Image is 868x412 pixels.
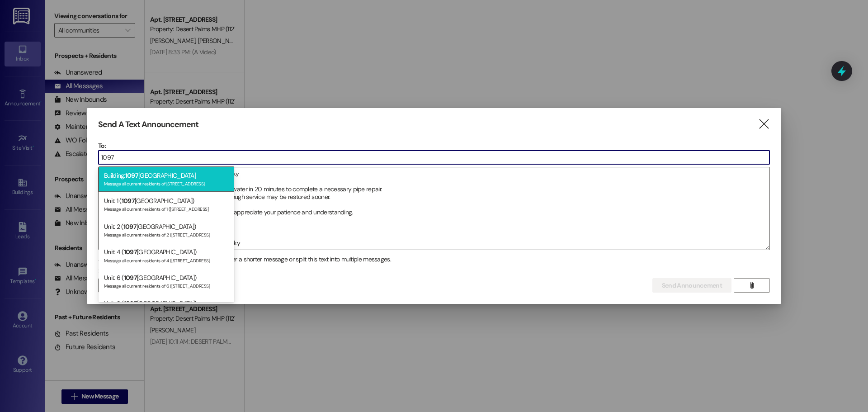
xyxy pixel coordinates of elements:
i:  [748,282,755,289]
div: Building: [GEOGRAPHIC_DATA] [99,166,234,192]
p: To: [98,141,770,150]
div: Unit: 4 ( [GEOGRAPHIC_DATA]) [99,243,234,269]
textarea: Attention Residents in the 500 Section & Desert Sky Please be advised that we will be shutting of... [99,167,769,250]
div: Attention Residents in the 500 Section & Desert Sky Please be advised that we will be shutting of... [98,167,770,250]
div: Message all current residents of 1 ([STREET_ADDRESS] [104,204,229,212]
div: Message all current residents of 2 ([STREET_ADDRESS] [104,230,229,238]
span: 1097 [124,274,137,282]
label: Select announcement type (optional) [98,264,204,278]
h3: Send A Text Announcement [98,119,198,130]
span: 1097 [125,171,138,180]
div: Shorter messages are easier to read. Please consider a shorter message or split this text into mu... [98,255,770,264]
span: 1097 [124,299,137,308]
div: Unit: 1 ( [GEOGRAPHIC_DATA]) [99,192,234,218]
div: Unit: 2 ( [GEOGRAPHIC_DATA]) [99,218,234,243]
span: 1097 [123,223,137,231]
div: Unit: 6 ( [GEOGRAPHIC_DATA]) [99,269,234,294]
button: Send Announcement [652,278,731,293]
span: 1097 [124,248,137,256]
div: Unit: 9 ( [GEOGRAPHIC_DATA]) [99,294,234,320]
span: Send Announcement [662,281,722,290]
i:  [758,119,770,129]
div: Message all current residents of 4 ([STREET_ADDRESS] [104,256,229,264]
input: Type to select the units, buildings, or communities you want to message. (e.g. 'Unit 1A', 'Buildi... [99,151,769,164]
div: Message all current residents of [STREET_ADDRESS] [104,179,229,187]
div: Message all current residents of 6 ([STREET_ADDRESS] [104,281,229,289]
span: 1097 [122,197,135,205]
